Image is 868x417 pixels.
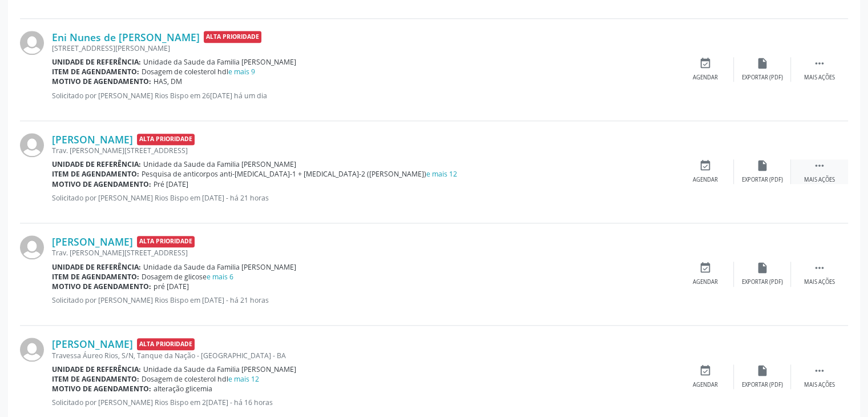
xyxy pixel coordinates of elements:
b: Item de agendamento: [52,272,139,282]
a: e mais 12 [228,374,259,384]
div: Agendar [693,278,718,286]
span: Alta Prioridade [137,236,195,248]
span: Dosagem de glicose [142,272,233,282]
i:  [813,262,826,274]
span: Alta Prioridade [137,134,195,146]
b: Motivo de agendamento: [52,179,151,189]
div: Trav. [PERSON_NAME][STREET_ADDRESS] [52,248,677,258]
b: Item de agendamento: [52,169,139,179]
div: Mais ações [804,381,835,389]
i: event_available [699,159,712,172]
a: [PERSON_NAME] [52,235,133,248]
div: [STREET_ADDRESS][PERSON_NAME] [52,43,677,53]
div: Travessa Áureo Rios, S/N, Tanque da Nação - [GEOGRAPHIC_DATA] - BA [52,351,677,360]
a: e mais 9 [228,67,255,77]
span: Alta Prioridade [137,338,195,350]
a: Eni Nunes de [PERSON_NAME] [52,31,200,43]
b: Item de agendamento: [52,374,139,384]
span: Alta Prioridade [204,31,261,43]
i: event_available [699,262,712,274]
span: Unidade da Saude da Familia [PERSON_NAME] [143,159,296,169]
i:  [813,57,826,70]
div: Exportar (PDF) [742,278,783,286]
p: Solicitado por [PERSON_NAME] Rios Bispo em [DATE] - há 21 horas [52,295,677,305]
div: Exportar (PDF) [742,381,783,389]
span: Unidade da Saude da Familia [PERSON_NAME] [143,364,296,374]
i: event_available [699,364,712,377]
img: img [20,133,44,157]
b: Item de agendamento: [52,67,139,77]
span: Pesquisa de anticorpos anti-[MEDICAL_DATA]-1 + [MEDICAL_DATA]-2 ([PERSON_NAME]) [142,169,457,179]
span: alteração glicemia [154,384,212,394]
p: Solicitado por [PERSON_NAME] Rios Bispo em [DATE] - há 21 horas [52,193,677,203]
b: Motivo de agendamento: [52,282,151,291]
div: Exportar (PDF) [742,74,783,82]
div: Agendar [693,74,718,82]
div: Agendar [693,381,718,389]
span: Dosagem de colesterol hdl [142,374,259,384]
div: Exportar (PDF) [742,176,783,184]
p: Solicitado por [PERSON_NAME] Rios Bispo em 26[DATE] há um dia [52,91,677,101]
i: insert_drive_file [756,159,769,172]
span: Unidade da Saude da Familia [PERSON_NAME] [143,57,296,67]
span: Unidade da Saude da Familia [PERSON_NAME] [143,262,296,272]
div: Trav. [PERSON_NAME][STREET_ADDRESS] [52,146,677,155]
a: e mais 6 [207,272,233,282]
div: Mais ações [804,74,835,82]
i:  [813,364,826,377]
i: insert_drive_file [756,364,769,377]
a: [PERSON_NAME] [52,133,133,146]
span: Pré [DATE] [154,179,188,189]
img: img [20,31,44,55]
a: e mais 12 [426,169,457,179]
b: Unidade de referência: [52,364,141,374]
b: Motivo de agendamento: [52,384,151,394]
img: img [20,235,44,259]
p: Solicitado por [PERSON_NAME] Rios Bispo em 2[DATE] - há 16 horas [52,398,677,407]
b: Unidade de referência: [52,159,141,169]
b: Motivo de agendamento: [52,77,151,86]
a: [PERSON_NAME] [52,338,133,350]
b: Unidade de referência: [52,262,141,272]
div: Mais ações [804,278,835,286]
span: Dosagem de colesterol hdl [142,67,255,77]
span: HAS, DM [154,77,182,86]
b: Unidade de referência: [52,57,141,67]
i: insert_drive_file [756,57,769,70]
i:  [813,159,826,172]
span: pré [DATE] [154,282,189,291]
img: img [20,338,44,362]
i: insert_drive_file [756,262,769,274]
div: Mais ações [804,176,835,184]
i: event_available [699,57,712,70]
div: Agendar [693,176,718,184]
